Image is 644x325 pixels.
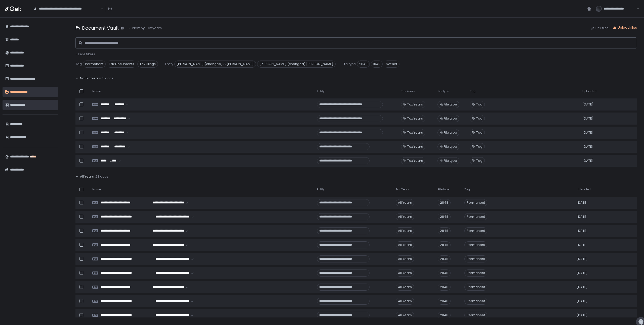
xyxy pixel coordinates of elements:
span: Permanent [464,241,487,248]
div: 2848 [438,269,451,277]
div: All Years [396,227,414,234]
span: [DATE] [582,116,593,121]
span: Tax Years [407,116,423,121]
span: [DATE] [577,257,588,261]
span: Permanent [464,298,487,305]
span: [DATE] [582,102,593,107]
span: Not set [384,61,399,68]
span: Permanent [464,213,487,220]
div: All Years [396,255,414,262]
span: File type [444,102,457,107]
div: 2848 [438,298,451,305]
span: Tax Years [407,144,423,149]
span: Permanent [464,199,487,206]
div: Search for option [30,4,104,14]
button: Upload files [613,25,637,30]
div: 2848 [438,199,451,206]
span: Tag [476,144,482,149]
span: Permanent [464,269,487,277]
span: 5 docs [102,76,113,81]
button: Link files [590,26,609,30]
h1: Document Vault [82,25,119,31]
span: Tax Years [407,130,423,135]
span: Tax Years [401,89,415,93]
button: - Hide filters [75,52,95,57]
span: Permanent [464,227,487,234]
span: [DATE] [577,200,588,205]
div: 2848 [438,312,451,319]
span: All Years [80,174,94,179]
span: File type [437,89,449,93]
span: [DATE] [577,285,588,289]
span: Tag [470,89,475,93]
span: No Tax Years [80,76,101,81]
span: Tag [464,188,470,191]
span: Tag [476,130,482,135]
span: File type [444,158,457,163]
span: [DATE] [577,229,588,233]
div: All Years [396,284,414,291]
div: 2848 [438,241,451,248]
span: Tag [476,102,482,107]
span: File type [343,62,356,66]
span: 23 docs [95,174,108,179]
span: Tag [476,158,482,163]
span: File type [444,116,457,121]
div: All Years [396,298,414,305]
div: All Years [396,269,414,277]
span: File type [444,144,457,149]
span: Tax Years [407,158,423,163]
button: View by: Tax years [127,26,162,30]
span: [DATE] [577,271,588,275]
span: 2848 [357,61,370,68]
span: Permanent [464,255,487,262]
div: 2848 [438,255,451,262]
div: All Years [396,199,414,206]
span: [PERSON_NAME] (changed) [PERSON_NAME] [257,61,336,68]
span: [DATE] [577,214,588,219]
span: File type [444,130,457,135]
span: Tax Years [407,102,423,107]
div: All Years [396,213,414,220]
span: File type [438,188,449,191]
span: Tag [75,62,82,66]
div: 2848 [438,227,451,234]
span: Permanent [464,284,487,291]
span: [DATE] [582,144,593,149]
div: All Years [396,241,414,248]
span: Name [92,188,101,191]
span: [DATE] [582,158,593,163]
span: Tax Documents [107,61,136,68]
span: Tag [476,116,482,121]
span: Permanent [83,61,106,68]
div: All Years [396,312,414,319]
span: Name [92,89,101,93]
span: [DATE] [577,313,588,317]
span: Entity [165,62,173,66]
span: Entity [317,188,325,191]
div: 2848 [438,284,451,291]
span: [DATE] [582,130,593,135]
span: [PERSON_NAME] (changed) & [PERSON_NAME] [174,61,256,68]
div: 2848 [438,213,451,220]
span: Tax Filings [137,61,158,68]
span: Uploaded [582,89,596,93]
span: Tax Years [396,188,410,191]
span: Entity [317,89,325,93]
span: 1040 [371,61,383,68]
span: Permanent [464,312,487,319]
span: [DATE] [577,299,588,303]
span: Uploaded [577,188,591,191]
span: [DATE] [577,243,588,247]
